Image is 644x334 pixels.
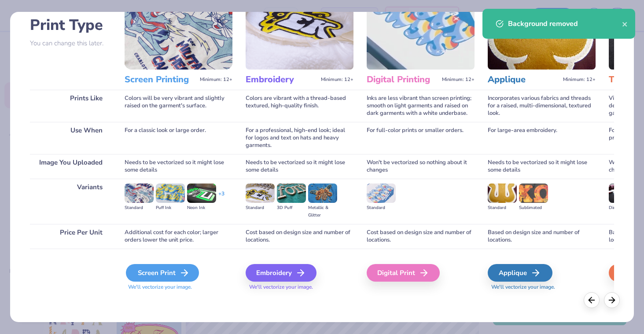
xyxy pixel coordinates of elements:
[30,154,111,179] div: Image You Uploaded
[125,204,154,212] div: Standard
[30,224,111,249] div: Price Per Unit
[609,184,638,203] img: Direct-to-film
[367,90,475,122] div: Inks are less vibrant than screen printing; smooth on light garments and raised on dark garments ...
[125,283,232,291] span: We'll vectorize your image.
[367,204,396,212] div: Standard
[125,74,196,85] h3: Screen Printing
[30,40,111,47] p: You can change this later.
[367,184,396,203] img: Standard
[277,184,306,203] img: 3D Puff
[156,184,185,203] img: Puff Ink
[622,18,628,29] button: close
[200,77,232,83] span: Minimum: 12+
[125,224,232,249] div: Additional cost for each color; larger orders lower the unit price.
[367,154,475,179] div: Won't be vectorized so nothing about it changes
[563,77,596,83] span: Minimum: 12+
[30,122,111,154] div: Use When
[488,204,517,212] div: Standard
[246,204,275,212] div: Standard
[246,74,317,85] h3: Embroidery
[187,204,216,212] div: Neon Ink
[246,264,316,282] div: Embroidery
[30,90,111,122] div: Prints Like
[30,179,111,224] div: Variants
[321,77,353,83] span: Minimum: 12+
[488,90,596,122] div: Incorporates various fabrics and threads for a raised, multi-dimensional, textured look.
[246,224,353,249] div: Cost based on design size and number of locations.
[488,154,596,179] div: Needs to be vectorized so it might lose some details
[156,204,185,212] div: Puff Ink
[125,122,232,154] div: For a classic look or large order.
[218,190,224,205] div: + 3
[488,224,596,249] div: Based on design size and number of locations.
[246,283,353,291] span: We'll vectorize your image.
[246,184,275,203] img: Standard
[246,122,353,154] div: For a professional, high-end look; ideal for logos and text on hats and heavy garments.
[367,122,475,154] div: For full-color prints or smaller orders.
[125,184,154,203] img: Standard
[246,90,353,122] div: Colors are vibrant with a thread-based textured, high-quality finish.
[488,264,552,282] div: Applique
[277,204,306,212] div: 3D Puff
[508,18,622,29] div: Background removed
[187,184,216,203] img: Neon Ink
[488,122,596,154] div: For large-area embroidery.
[488,283,596,291] span: We'll vectorize your image.
[519,184,548,203] img: Sublimated
[126,264,199,282] div: Screen Print
[519,204,548,212] div: Sublimated
[442,77,475,83] span: Minimum: 12+
[367,264,440,282] div: Digital Print
[609,204,638,212] div: Direct-to-film
[488,74,559,85] h3: Applique
[308,184,337,203] img: Metallic & Glitter
[246,154,353,179] div: Needs to be vectorized so it might lose some details
[125,154,232,179] div: Needs to be vectorized so it might lose some details
[308,204,337,219] div: Metallic & Glitter
[367,74,438,85] h3: Digital Printing
[367,224,475,249] div: Cost based on design size and number of locations.
[488,184,517,203] img: Standard
[125,90,232,122] div: Colors will be very vibrant and slightly raised on the garment's surface.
